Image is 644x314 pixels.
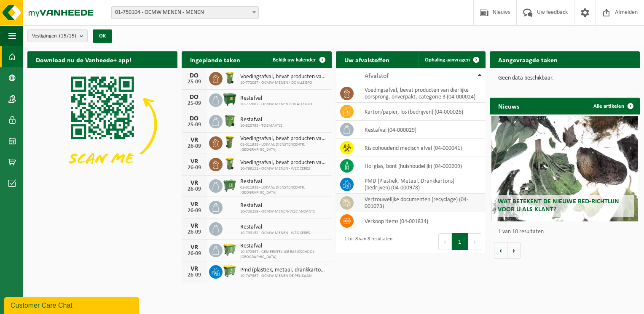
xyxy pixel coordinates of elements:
span: 10-820793 - TOEMAATJE [240,123,282,128]
h2: Nieuws [490,98,528,114]
h2: Uw afvalstoffen [336,51,398,68]
span: Voedingsafval, bevat producten van dierlijke oorsprong, onverpakt, categorie 3 [240,74,327,80]
span: Ophaling aanvragen [425,57,470,63]
td: verkoop items (04-001834) [358,212,486,230]
span: Voedingsafval, bevat producten van dierlijke oorsprong, onverpakt, categorie 3 [240,160,327,166]
div: 26-09 [186,229,203,235]
div: 26-09 [186,251,203,257]
img: WB-1100-HPE-GN-04 [223,92,237,106]
h2: Aangevraagde taken [490,51,566,68]
div: VR [186,158,203,165]
button: 1 [452,233,468,250]
span: Bekijk uw kalender [273,57,316,63]
div: DO [186,115,203,122]
span: Restafval [240,243,327,250]
span: 10-872337 - GEMEENTELIJKE BASISSCHOOL [GEOGRAPHIC_DATA] [240,250,327,260]
div: 26-09 [186,186,203,192]
td: hol glas, bont (huishoudelijk) (04-000209) [358,157,486,175]
span: Afvalstof [365,73,389,80]
img: WB-0660-HPE-GN-50 [223,264,237,278]
div: 1 tot 8 van 8 resultaten [340,232,392,251]
div: 26-09 [186,208,203,214]
span: 02-011938 - LOKAAL DIENSTENCENTR. [GEOGRAPHIC_DATA] [240,142,327,152]
div: 25-09 [186,122,203,128]
h2: Download nu de Vanheede+ app! [27,51,140,68]
a: Bekijk uw kalender [266,51,331,68]
count: (15/15) [59,33,76,39]
a: Wat betekent de nieuwe RED-richtlijn voor u als klant? [491,116,639,221]
span: Wat betekent de nieuwe RED-richtlijn voor u als klant? [498,198,619,213]
span: 10-736259 - OCMW MENEN/WZC ANDANTE [240,209,315,214]
img: WB-0370-HPE-GN-50 [223,114,237,128]
iframe: chat widget [4,295,141,314]
div: 26-09 [186,165,203,171]
img: Download de VHEPlus App [27,68,177,181]
span: Restafval [240,224,310,231]
td: karton/papier, los (bedrijven) (04-000026) [358,103,486,121]
span: 02-011938 - LOKAAL DIENSTENCENTR. [GEOGRAPHIC_DATA] [240,185,327,195]
span: 01-750104 - OCMW MENEN - MENEN [112,7,258,19]
td: PMD (Plastiek, Metaal, Drankkartons) (bedrijven) (04-000978) [358,175,486,194]
span: Vestigingen [32,30,76,43]
td: restafval (04-000029) [358,121,486,139]
img: WB-0140-HPE-GN-50 [223,71,237,85]
span: 10-772087 - OCMW MENEN / DC ALLEGRO [240,102,312,107]
button: Volgende [507,242,521,259]
p: Geen data beschikbaar. [498,75,631,81]
td: voedingsafval, bevat producten van dierlijke oorsprong, onverpakt, categorie 3 (04-000024) [358,84,486,103]
img: WB-0660-HPE-GN-01 [223,178,237,192]
div: VR [186,180,203,186]
div: 25-09 [186,79,203,85]
div: 26-09 [186,272,203,278]
p: 1 van 10 resultaten [498,229,636,235]
td: vertrouwelijke documenten (recyclage) (04-001073) [358,194,486,212]
button: Next [468,233,481,250]
img: WB-0140-HPE-GN-50 [223,157,237,171]
span: Restafval [240,95,312,102]
span: 10-799152 - OCMW MENEN - WZC CERES [240,166,327,171]
td: risicohoudend medisch afval (04-000041) [358,139,486,157]
div: VR [186,223,203,229]
img: WB-0060-HPE-GN-50 [223,135,237,149]
span: Restafval [240,202,315,209]
button: Vestigingen(15/15) [27,29,88,42]
span: Pmd (plastiek, metaal, drankkartons) (bedrijven) [240,267,327,274]
div: VR [186,137,203,144]
div: VR [186,266,203,272]
span: 01-750104 - OCMW MENEN - MENEN [111,6,259,19]
span: 10-772087 - OCMW MENEN / DC ALLEGRO [240,80,327,85]
button: OK [93,29,112,43]
div: 26-09 [186,144,203,149]
div: DO [186,72,203,79]
button: Vorige [494,242,507,259]
span: 10-747367 - OCMW MENEN-DE PELIKAAN [240,274,327,279]
h2: Ingeplande taken [182,51,249,68]
span: Restafval [240,117,282,123]
div: DO [186,94,203,101]
span: 10-799152 - OCMW MENEN - WZC CERES [240,231,310,236]
div: 25-09 [186,101,203,106]
span: Voedingsafval, bevat producten van dierlijke oorsprong, onverpakt, categorie 3 [240,136,327,142]
div: VR [186,201,203,208]
a: Alle artikelen [587,98,639,114]
div: VR [186,244,203,251]
span: Restafval [240,178,327,185]
a: Ophaling aanvragen [418,51,485,68]
button: Previous [438,233,452,250]
img: WB-0660-HPE-GN-51 [223,242,237,257]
